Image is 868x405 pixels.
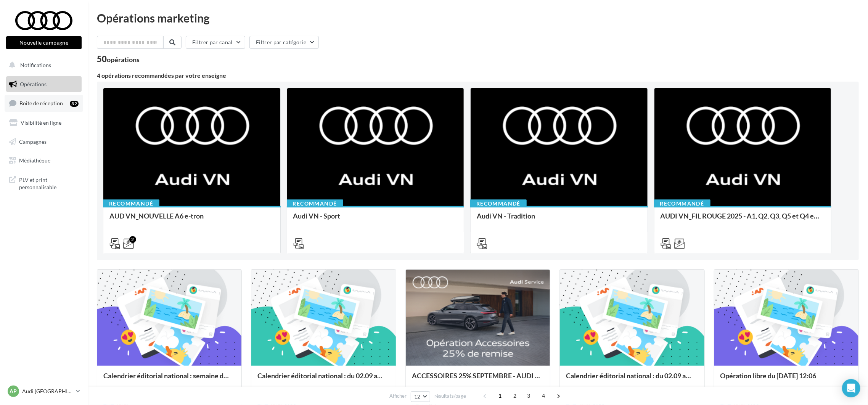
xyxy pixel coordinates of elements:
[6,384,82,399] a: AP Audi [GEOGRAPHIC_DATA] 16
[6,36,82,49] button: Nouvelle campagne
[5,95,83,111] a: Boîte de réception32
[129,236,136,243] div: 2
[109,212,274,227] div: AUD VN_NOUVELLE A6 e-tron
[412,372,544,387] div: ACCESSOIRES 25% SEPTEMBRE - AUDI SERVICE
[20,62,51,68] span: Notifications
[5,134,83,150] a: Campagnes
[5,115,83,131] a: Visibilité en ligne
[19,157,50,164] span: Médiathèque
[287,199,343,208] div: Recommandé
[414,394,421,400] span: 12
[720,372,852,387] div: Opération libre du [DATE] 12:06
[494,390,506,402] span: 1
[257,372,389,387] div: Calendrier éditorial national : du 02.09 au 15.09
[477,212,641,227] div: Audi VN - Tradition
[21,119,61,126] span: Visibilité en ligne
[842,379,860,397] div: Open Intercom Messenger
[19,175,79,191] span: PLV et print personnalisable
[103,372,235,387] div: Calendrier éditorial national : semaine du 08.09 au 14.09
[97,12,859,24] div: Opérations marketing
[5,172,83,194] a: PLV et print personnalisable
[434,392,466,400] span: résultats/page
[566,372,698,387] div: Calendrier éditorial national : du 02.09 au 09.09
[19,100,63,106] span: Boîte de réception
[97,55,140,63] div: 50
[5,153,83,169] a: Médiathèque
[509,390,521,402] span: 2
[5,76,83,92] a: Opérations
[538,390,550,402] span: 4
[19,138,47,145] span: Campagnes
[97,72,859,79] div: 4 opérations recommandées par votre enseigne
[20,81,47,87] span: Opérations
[249,36,319,49] button: Filtrer par catégorie
[5,57,80,73] button: Notifications
[470,199,527,208] div: Recommandé
[389,392,407,400] span: Afficher
[293,212,458,227] div: Audi VN - Sport
[654,199,710,208] div: Recommandé
[411,391,430,402] button: 12
[22,387,73,395] p: Audi [GEOGRAPHIC_DATA] 16
[661,212,825,227] div: AUDI VN_FIL ROUGE 2025 - A1, Q2, Q3, Q5 et Q4 e-tron
[523,390,535,402] span: 3
[10,387,17,395] span: AP
[70,101,79,107] div: 32
[103,199,159,208] div: Recommandé
[186,36,245,49] button: Filtrer par canal
[107,56,140,63] div: opérations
